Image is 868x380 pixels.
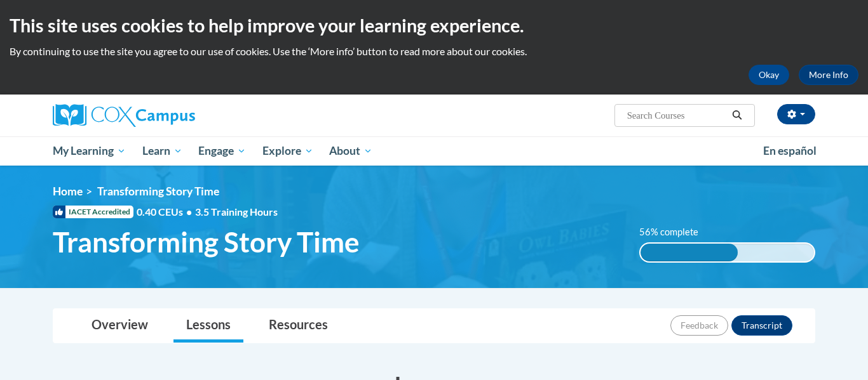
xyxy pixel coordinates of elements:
[195,206,278,218] span: 3.5 Training Hours
[53,185,83,198] a: Home
[53,206,133,218] span: IACET Accredited
[190,136,254,166] a: Engage
[322,136,381,166] a: About
[142,143,182,159] span: Learn
[641,244,738,261] div: 56% complete
[186,206,192,218] span: •
[173,309,243,343] a: Lessons
[254,136,322,166] a: Explore
[44,136,134,166] a: My Learning
[34,136,834,166] div: Main menu
[799,65,858,85] a: More Info
[626,108,728,123] input: Search Courses
[53,104,195,127] img: Cox Campus
[731,315,792,336] button: Transcript
[10,13,858,38] h2: This site uses cookies to help improve your learning experience.
[10,44,858,58] p: By continuing to use the site you agree to our use of cookies. Use the ‘More info’ button to read...
[53,225,360,259] span: Transforming Story Time
[728,108,747,123] button: Search
[262,143,313,159] span: Explore
[639,225,712,239] label: 56% complete
[53,143,126,159] span: My Learning
[670,315,728,336] button: Feedback
[97,185,219,198] span: Transforming Story Time
[763,144,817,157] span: En español
[256,309,341,343] a: Resources
[198,143,246,159] span: Engage
[134,136,191,166] a: Learn
[749,65,789,85] button: Okay
[79,309,161,343] a: Overview
[53,104,294,127] a: Cox Campus
[755,138,825,164] a: En español
[137,205,195,219] span: 0.40 CEUs
[777,104,815,124] button: Account Settings
[329,143,372,159] span: About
